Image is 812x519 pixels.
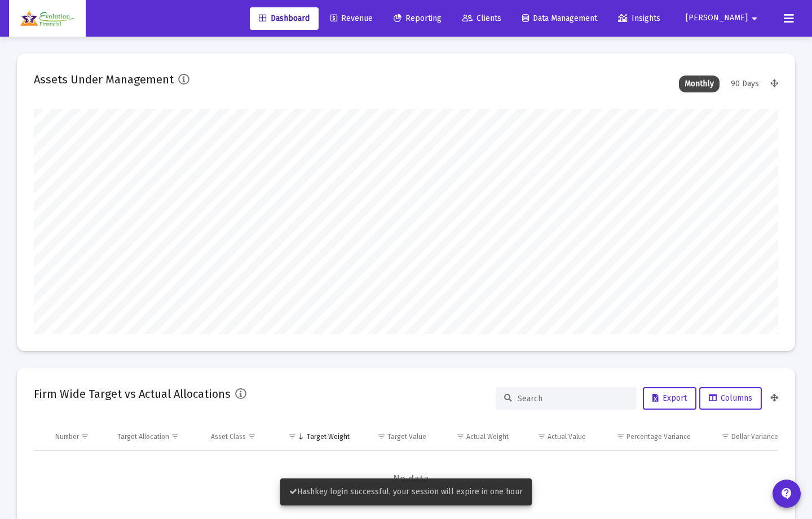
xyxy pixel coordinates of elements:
[466,432,509,441] div: Actual Weight
[17,7,77,30] img: Dashboard
[456,432,465,441] span: Show filter options for column 'Actual Weight'
[652,393,687,403] span: Export
[307,432,350,441] div: Target Weight
[699,387,762,410] button: Columns
[81,432,89,441] span: Show filter options for column 'Number'
[780,487,793,500] mat-icon: contact_support
[616,432,625,441] span: Show filter options for column 'Percentage Variance'
[434,423,517,450] td: Column Actual Weight
[117,432,169,441] div: Target Allocation
[330,14,373,23] span: Revenue
[453,7,510,30] a: Clients
[171,432,179,441] span: Show filter options for column 'Target Allocation'
[289,487,523,496] span: Hashkey login successful, your session will expire in one hour
[275,423,357,450] td: Column Target Weight
[377,432,386,441] span: Show filter options for column 'Target Value'
[679,76,720,92] div: Monthly
[725,76,765,92] div: 90 Days
[609,7,669,30] a: Insights
[211,432,246,441] div: Asset Class
[321,7,382,30] a: Revenue
[522,14,597,23] span: Data Management
[55,432,79,441] div: Number
[34,70,174,88] h2: Assets Under Management
[518,394,628,403] input: Search
[513,7,606,30] a: Data Management
[537,432,546,441] span: Show filter options for column 'Actual Value'
[731,432,778,441] div: Dollar Variance
[462,14,501,23] span: Clients
[109,423,203,450] td: Column Target Allocation
[358,423,434,450] td: Column Target Value
[387,432,426,441] div: Target Value
[259,14,310,23] span: Dashboard
[248,432,256,441] span: Show filter options for column 'Asset Class'
[34,423,778,507] div: Data grid
[672,7,775,29] button: [PERSON_NAME]
[748,7,761,30] mat-icon: arrow_drop_down
[699,423,788,450] td: Column Dollar Variance
[709,393,752,403] span: Columns
[618,14,660,23] span: Insights
[548,432,586,441] div: Actual Value
[385,7,451,30] a: Reporting
[594,423,699,450] td: Column Percentage Variance
[47,423,109,450] td: Column Number
[686,14,748,23] span: [PERSON_NAME]
[203,423,276,450] td: Column Asset Class
[288,432,297,441] span: Show filter options for column 'Target Weight'
[394,14,442,23] span: Reporting
[34,385,231,403] h2: Firm Wide Target vs Actual Allocations
[250,7,319,30] a: Dashboard
[643,387,696,410] button: Export
[721,432,730,441] span: Show filter options for column 'Dollar Variance'
[517,423,594,450] td: Column Actual Value
[626,432,691,441] div: Percentage Variance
